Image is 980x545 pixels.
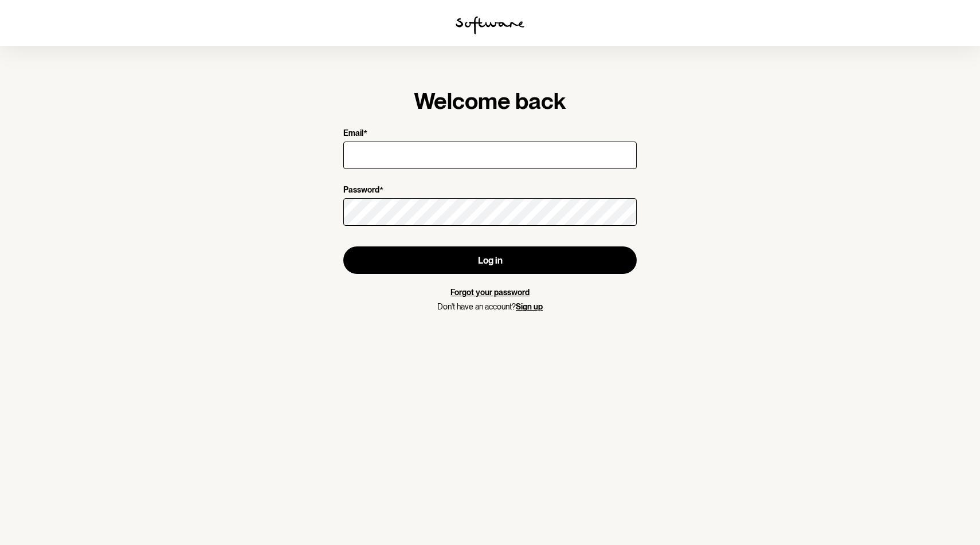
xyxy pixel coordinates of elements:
[343,246,637,274] button: Log in
[456,16,524,34] img: software logo
[343,302,637,312] p: Don't have an account?
[343,185,379,196] p: Password
[343,128,363,139] p: Email
[343,87,637,115] h1: Welcome back
[516,302,543,311] a: Sign up
[450,288,530,297] a: Forgot your password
